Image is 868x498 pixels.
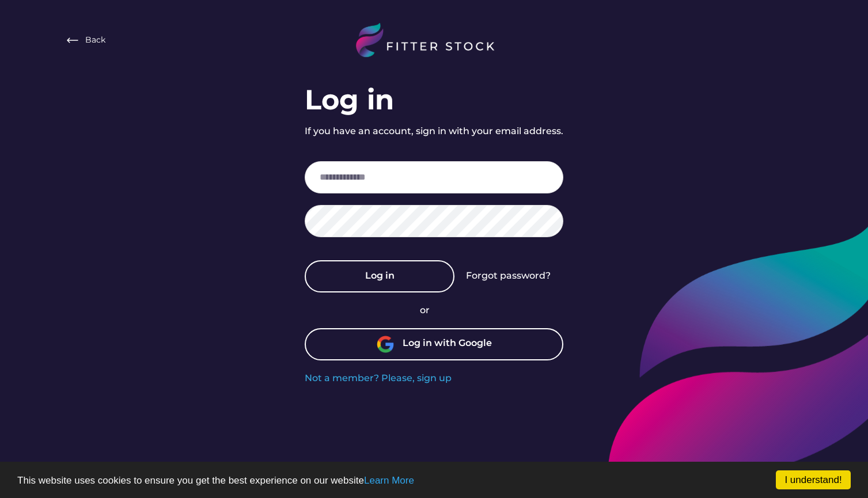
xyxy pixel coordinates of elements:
[356,23,511,58] img: LOGO%20%282%29.svg
[305,125,563,138] div: If you have an account, sign in with your email address.
[305,372,452,385] div: Not a member? Please, sign up
[17,476,851,485] p: This website uses cookies to ensure you get the best experience on our website
[466,269,551,282] div: Forgot password?
[305,260,454,292] button: Log in
[66,33,79,47] img: Frame%20%282%29.svg
[776,470,851,489] a: I understand!
[403,337,492,352] div: Log in with Google
[377,336,394,353] img: unnamed.png
[305,81,394,119] div: Log in
[364,475,414,486] a: Learn More
[420,304,449,317] div: or
[85,35,105,46] div: Back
